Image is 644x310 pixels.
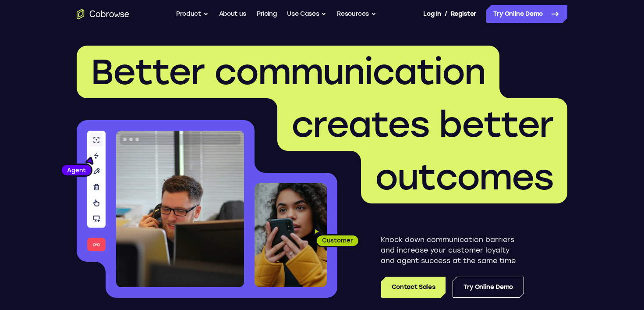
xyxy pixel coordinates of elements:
[381,235,524,266] p: Knock down communication barriers and increase your customer loyalty and agent success at the sam...
[116,131,244,287] img: A customer support agent talking on the phone
[257,5,277,23] a: Pricing
[337,5,376,23] button: Resources
[423,5,441,23] a: Log In
[453,277,524,298] a: Try Online Demo
[77,9,129,19] a: Go to the home page
[255,183,327,287] img: A customer holding their phone
[291,103,553,146] span: creates better
[176,5,209,23] button: Product
[486,5,567,23] a: Try Online Demo
[91,51,485,93] span: Better communication
[287,5,326,23] button: Use Cases
[375,156,553,198] span: outcomes
[451,5,476,23] a: Register
[445,9,447,19] span: /
[381,277,446,298] a: Contact Sales
[219,5,246,23] a: About us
